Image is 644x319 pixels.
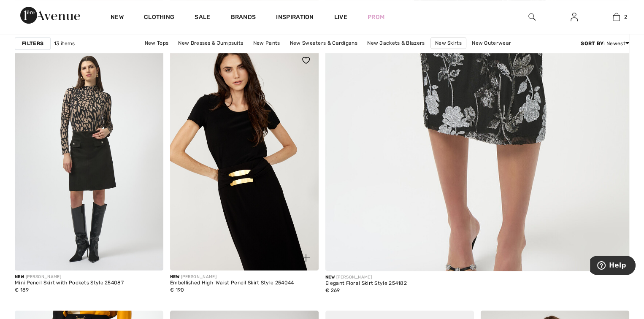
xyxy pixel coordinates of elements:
a: New Tops [141,38,173,49]
a: Sale [195,14,210,22]
div: [PERSON_NAME] [15,274,124,280]
iframe: Opens a widget where you can find more information [590,256,636,277]
a: New [111,14,124,22]
img: plus_v2.svg [302,254,310,262]
div: Mini Pencil Skirt with Pockets Style 254087 [15,280,124,286]
a: Prom [368,13,384,22]
a: New Skirts [430,37,466,49]
img: My Info [571,12,578,22]
a: Clothing [144,14,174,22]
a: New Pants [249,38,284,49]
span: € 190 [170,287,184,293]
div: [PERSON_NAME] [325,274,407,281]
a: New Jackets & Blazers [363,38,429,49]
img: search the website [528,12,536,22]
strong: Filters [22,40,43,47]
span: 2 [624,13,627,21]
span: New [170,274,179,279]
span: New [325,275,335,280]
img: Mini Pencil Skirt with Pockets Style 254087. Black [15,48,163,270]
div: [PERSON_NAME] [170,274,294,280]
div: Embellished High-Waist Pencil Skirt Style 254044 [170,280,294,286]
a: Sign In [564,12,584,22]
a: New Dresses & Jumpsuits [174,38,247,49]
a: New Outerwear [468,38,515,49]
span: Inspiration [276,14,314,22]
strong: Sort By [581,41,603,46]
div: : Newest [581,40,629,47]
div: Elegant Floral Skirt Style 254182 [325,281,407,287]
img: My Bag [613,12,620,22]
a: New Sweaters & Cardigans [286,38,362,49]
span: € 189 [15,287,29,293]
span: 13 items [54,40,75,47]
span: New [15,274,24,279]
img: heart_black_full.svg [302,57,310,64]
span: € 269 [325,287,340,293]
a: 2 [595,12,637,22]
a: Live [334,13,347,22]
a: Embellished High-Waist Pencil Skirt Style 254044. Black [170,48,319,270]
a: Brands [231,14,256,22]
img: 1ère Avenue [20,7,80,24]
